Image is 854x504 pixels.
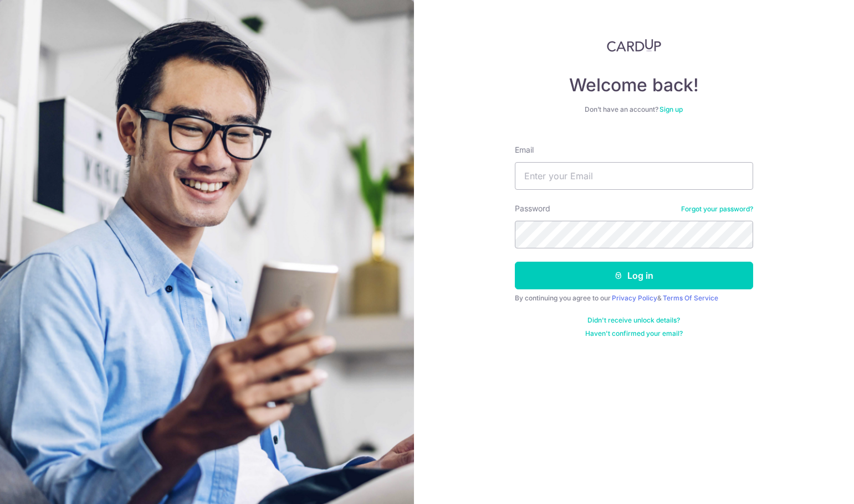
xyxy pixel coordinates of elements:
[515,203,550,214] label: Password
[659,105,683,113] a: Sign up
[663,294,718,302] a: Terms Of Service
[585,329,683,338] a: Haven't confirmed your email?
[515,105,753,114] div: Don’t have an account?
[515,74,753,96] h4: Welcome back!
[612,294,657,302] a: Privacy Policy
[515,162,753,190] input: Enter your Email
[515,294,753,303] div: By continuing you agree to our &
[607,39,661,52] img: CardUp Logo
[515,144,534,155] label: Email
[587,316,680,325] a: Didn't receive unlock details?
[681,205,753,214] a: Forgot your password?
[515,262,753,289] button: Log in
